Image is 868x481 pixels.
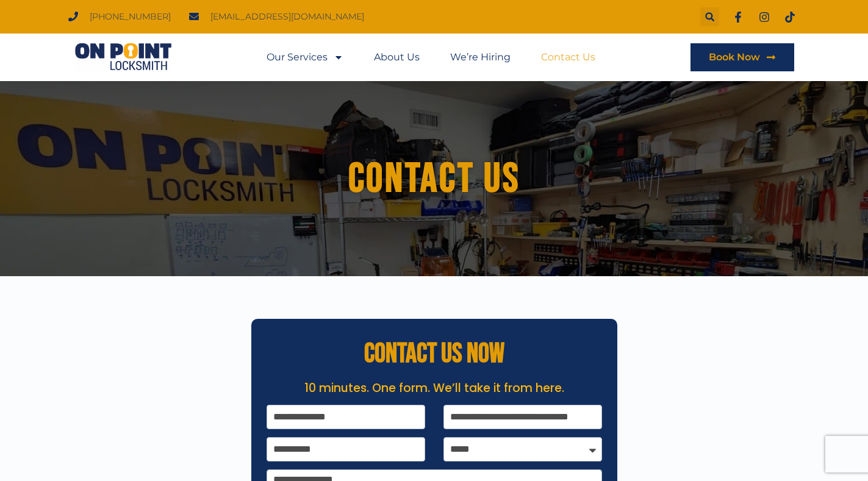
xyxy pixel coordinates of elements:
nav: Menu [267,43,595,71]
h2: CONTACT US NOW [257,340,611,368]
a: We’re Hiring [450,43,511,71]
p: 10 minutes. One form. We’ll take it from here. [257,380,611,397]
a: Our Services [267,43,343,71]
a: Contact Us [541,43,595,71]
a: About Us [374,43,420,71]
h1: Contact us [93,156,776,202]
div: Search [700,7,719,26]
a: Book Now [690,43,794,71]
span: [PHONE_NUMBER] [87,9,171,25]
span: Book Now [709,52,760,62]
span: [EMAIL_ADDRESS][DOMAIN_NAME] [207,9,364,25]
